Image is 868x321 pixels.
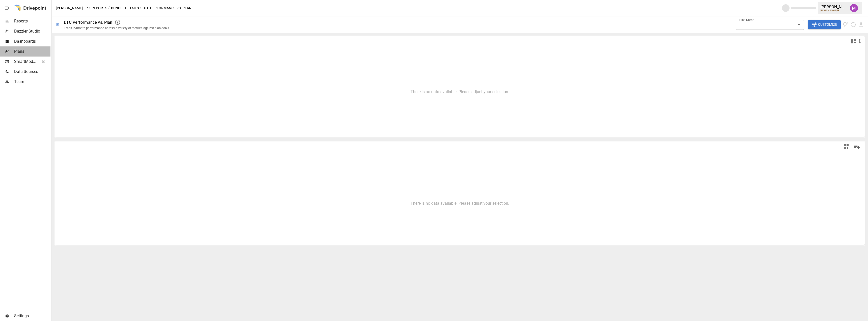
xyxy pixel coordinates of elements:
[850,22,856,28] button: Schedule report
[14,48,50,55] span: Plans
[411,201,509,206] p: There is no data available. Please adjust your selection.
[739,18,754,22] label: Plan Name
[64,26,170,30] div: Track in-month performance across a variety of metrics against plan goals.
[843,20,849,29] button: View documentation
[847,1,861,15] button: Umer Muhammed
[89,5,91,11] div: /
[14,313,50,319] span: Settings
[111,5,139,11] button: Bundle Details
[56,5,88,11] button: [PERSON_NAME] FR
[56,22,60,27] div: 🗓
[14,69,50,75] span: Data Sources
[108,5,110,11] div: /
[140,5,142,11] div: /
[64,20,113,25] div: DTC Performance vs. Plan
[14,59,36,65] span: SmartModel
[850,4,858,12] img: Umer Muhammed
[808,20,841,29] button: Customize
[411,89,509,94] div: There is no data available. Please adjust your selection.
[821,9,847,12] div: [PERSON_NAME] FR
[14,18,50,24] span: Reports
[14,38,50,44] span: Dashboards
[14,28,50,34] span: Dazzler Studio
[92,5,107,11] button: Reports
[14,79,50,85] span: Team
[851,141,863,152] button: Manage Columns
[818,21,837,28] span: Customize
[821,5,847,9] div: [PERSON_NAME]
[36,58,40,64] span: ™
[858,22,864,28] button: Download report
